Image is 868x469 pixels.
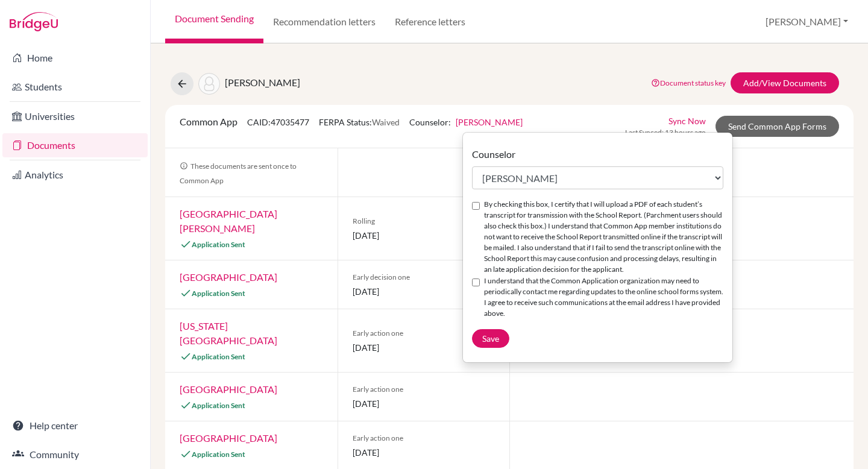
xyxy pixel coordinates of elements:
span: Application Sent [192,401,245,410]
span: Counselor: [409,117,523,127]
button: [PERSON_NAME] [760,10,854,33]
span: Rolling [353,216,495,227]
a: [GEOGRAPHIC_DATA] [180,271,277,283]
span: These documents are sent once to Common App [180,162,297,185]
span: Waived [372,117,400,127]
label: I understand that the Common Application organization may need to periodically contact me regardi... [484,275,723,319]
span: Early decision one [353,272,495,283]
span: FERPA Status: [319,117,400,127]
span: [DATE] [353,341,495,354]
span: Early action one [353,328,495,339]
span: [DATE] [353,446,495,459]
img: Bridge-U [10,12,58,31]
label: Counselor [472,147,515,162]
span: Early action one [353,384,495,395]
a: Universities [2,104,148,128]
span: Save [482,333,499,344]
span: [PERSON_NAME] [225,77,300,88]
span: Application Sent [192,352,245,361]
a: Community [2,442,148,467]
div: [PERSON_NAME] [462,132,733,363]
span: [DATE] [353,397,495,410]
span: Last Synced: 13 hours ago [625,127,706,138]
a: Documents [2,133,148,157]
span: [DATE] [353,285,495,298]
span: Early action one [353,433,495,444]
span: Application Sent [192,450,245,459]
span: Application Sent [192,240,245,249]
span: [DATE] [353,229,495,242]
button: Save [472,329,509,348]
a: Send Common App Forms [715,116,839,137]
a: [US_STATE][GEOGRAPHIC_DATA] [180,320,277,346]
a: [GEOGRAPHIC_DATA][PERSON_NAME] [180,208,277,234]
a: Document status key [651,78,726,87]
a: Students [2,75,148,99]
a: [GEOGRAPHIC_DATA] [180,432,277,444]
a: [GEOGRAPHIC_DATA] [180,383,277,395]
label: By checking this box, I certify that I will upload a PDF of each student’s transcript for transmi... [484,199,723,275]
span: CAID: 47035477 [247,117,309,127]
a: Help center [2,414,148,438]
span: Application Sent [192,289,245,298]
span: Common App [180,116,237,127]
a: Analytics [2,163,148,187]
a: Add/View Documents [731,72,839,93]
a: [PERSON_NAME] [456,117,523,127]
a: Sync Now [668,115,706,127]
a: Home [2,46,148,70]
